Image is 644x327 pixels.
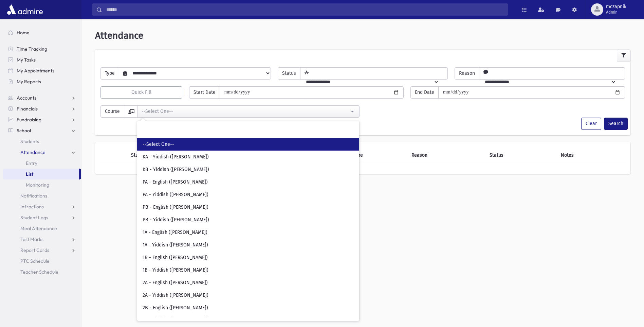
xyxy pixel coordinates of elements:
[127,148,208,163] th: Student
[17,68,54,74] span: My Appointments
[143,267,208,274] span: 1B - Yiddish ([PERSON_NAME])
[3,201,81,212] a: Infractions
[3,114,81,125] a: Fundraising
[3,234,81,245] a: Test Marks
[143,191,208,198] span: PA - Yiddish ([PERSON_NAME])
[17,95,36,101] span: Accounts
[3,245,81,256] a: Report Cards
[455,67,479,80] span: Reason
[140,125,356,137] input: Search
[143,279,208,286] span: 2A - English ([PERSON_NAME])
[3,158,81,169] a: Entry
[3,103,81,114] a: Financials
[143,179,208,186] span: PA - English ([PERSON_NAME])
[17,117,41,123] span: Fundraising
[142,108,349,115] div: --Select One--
[3,169,79,179] a: List
[20,214,48,221] span: Student Logs
[143,166,209,173] span: KB - Yiddish ([PERSON_NAME])
[410,86,439,99] span: End Date
[581,118,601,130] button: Clear
[407,148,485,163] th: Reason
[17,106,38,112] span: Financials
[143,154,209,160] span: KA - Yiddish ([PERSON_NAME])
[143,204,208,211] span: PB - English ([PERSON_NAME])
[606,4,626,10] span: mczapnik
[349,148,407,163] th: Type
[3,54,81,65] a: My Tasks
[557,148,625,163] th: Notes
[26,160,37,166] span: Entry
[143,217,209,223] span: PB - Yiddish ([PERSON_NAME])
[26,182,49,188] span: Monitoring
[189,86,220,99] span: Start Date
[17,57,36,63] span: My Tasks
[143,229,207,236] span: 1A - English ([PERSON_NAME])
[17,46,47,52] span: Time Tracking
[604,118,628,130] button: Search
[3,27,81,38] a: Home
[3,92,81,103] a: Accounts
[5,3,44,16] img: AdmirePro
[3,147,81,158] a: Attendance
[3,125,81,136] a: School
[26,171,33,177] span: List
[17,79,41,85] span: My Reports
[100,86,182,99] button: Quick Fill
[17,30,30,36] span: Home
[20,236,43,242] span: Test Marks
[278,67,300,80] span: Status
[3,256,81,266] a: PTC Schedule
[606,10,626,15] span: Admin
[17,127,31,134] span: School
[143,305,208,311] span: 2B - English ([PERSON_NAME])
[137,105,359,118] button: --Select One--
[20,247,49,253] span: Report Cards
[3,266,81,277] a: Teacher Schedule
[20,149,45,155] span: Attendance
[95,30,143,41] span: Attendance
[100,67,119,80] span: Type
[20,193,47,199] span: Notifications
[143,242,208,248] span: 1A - Yiddish ([PERSON_NAME])
[131,89,151,95] span: Quick Fill
[143,317,209,324] span: 2B - Yiddish ([PERSON_NAME])
[20,225,57,231] span: Meal Attendance
[143,292,208,299] span: 2A - Yiddish ([PERSON_NAME])
[3,136,81,147] a: Students
[20,269,58,275] span: Teacher Schedule
[143,254,208,261] span: 1B - English ([PERSON_NAME])
[3,223,81,234] a: Meal Attendance
[3,65,81,76] a: My Appointments
[3,212,81,223] a: Student Logs
[3,179,81,190] a: Monitoring
[3,44,81,54] a: Time Tracking
[485,148,557,163] th: Status
[3,76,81,87] a: My Reports
[100,105,124,118] span: Course
[20,204,44,210] span: Infractions
[143,141,174,148] span: --Select One--
[20,138,39,144] span: Students
[102,3,508,16] input: Search
[20,258,50,264] span: PTC Schedule
[3,190,81,201] a: Notifications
